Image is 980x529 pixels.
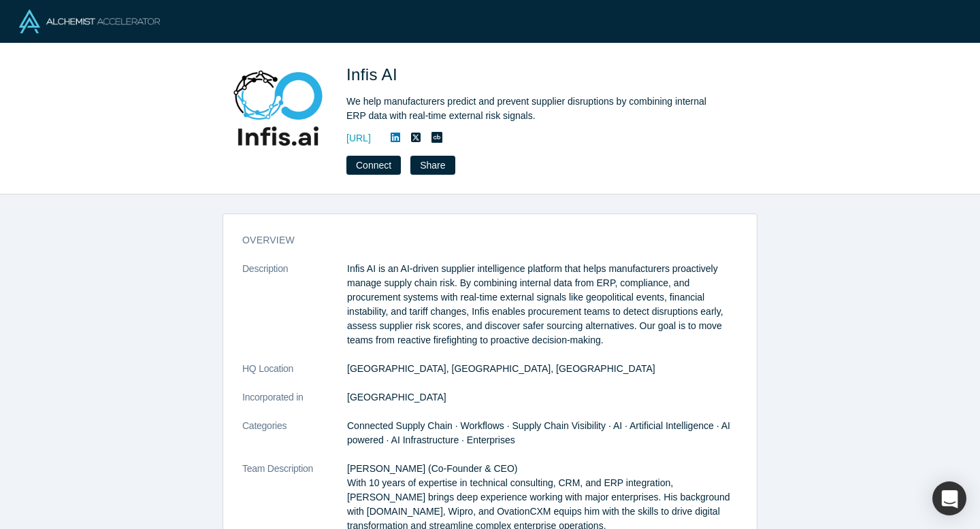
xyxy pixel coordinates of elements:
[346,65,402,84] span: Infis AI
[242,419,347,462] dt: Categories
[347,420,730,445] span: Connected Supply Chain · Workflows · Supply Chain Visibility · AI · Artificial Intelligence · AI ...
[242,262,347,362] dt: Description
[346,95,728,123] div: We help manufacturers predict and prevent supplier disruptions by combining internal ERP data wit...
[347,390,738,405] dd: [GEOGRAPHIC_DATA]
[346,131,371,146] a: [URL]
[347,262,738,347] p: Infis AI is an AI-driven supplier intelligence platform that helps manufacturers proactively mana...
[19,10,160,33] img: Alchemist Logo
[232,63,327,158] img: Infis AI's Logo
[242,362,347,390] dt: HQ Location
[242,390,347,419] dt: Incorporated in
[410,156,455,175] button: Share
[242,233,719,248] h3: overview
[347,362,738,376] dd: [GEOGRAPHIC_DATA], [GEOGRAPHIC_DATA], [GEOGRAPHIC_DATA]
[346,156,401,175] button: Connect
